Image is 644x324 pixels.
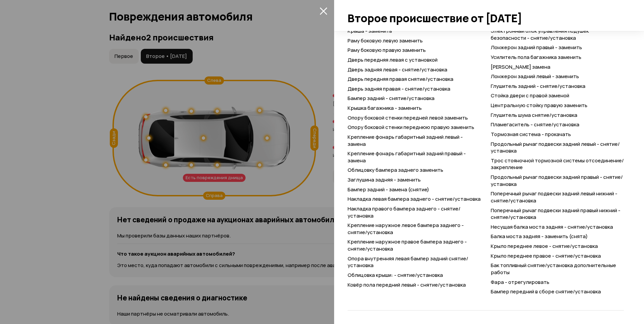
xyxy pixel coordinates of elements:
[348,222,464,236] span: Крепление наружное левое бампера заднего - снятие/установка
[348,186,429,193] span: Бампер задний - замена (снятие)
[348,271,443,279] span: Облицовка крыши: - снятие/установка
[491,102,587,109] span: Центральную стойку правую заменить
[348,238,467,252] span: Крепление наружное правое бампера заднего - снятие/установка
[348,281,466,288] span: Ковёр пола передний левый - снятие/установка
[348,66,447,73] span: Дверь задняя левая - снятие/установка
[348,27,392,34] span: Крыша - заменить
[491,173,623,188] span: Продольный рычаг подвески задний правый - снятие/установка
[348,46,426,54] span: Раму боковую правую заменить
[491,233,588,240] span: Балка моста задняя - заменить (снята)
[491,157,624,171] span: Трос стояночной тормозной системы отсоединение/закрепление
[491,288,601,295] span: Бампер передний в сборе снятие/установка
[348,104,422,111] span: Крышка багажника - заменить
[491,262,616,276] span: Бак топливный снятие/установка дополнительные работы
[348,75,453,83] span: Дверь передняя правая снятие/установка
[491,27,589,41] span: Электронный блок управления подушек безопасности - снятие/установка
[491,54,581,61] span: Усилитель пола багажника заменить
[348,56,438,63] span: Дверь передняя левая с установкой
[491,223,613,230] span: Несущая балка моста задняя - снятие/установка
[491,73,579,80] span: Лонжерон задний левый - заменить
[348,166,443,173] span: Облицовку бампера заднего заменить
[491,131,571,138] span: Тормозная система - прокачать
[491,279,549,286] span: Фара - отрегулировать
[348,85,450,92] span: Дверь задняя правая - снятие/установка
[491,121,579,128] span: Пламегаситель - снятие/установка
[348,255,468,269] span: Опора внутренняя левая бампер задний снятие/установка
[348,37,423,44] span: Раму боковую левую заменить
[348,195,481,202] span: Накладка левая бампера заднего - снятие/установка
[348,114,468,121] span: Опору боковой стенки передней левой заменить
[318,5,329,16] button: закрыть
[491,111,577,119] span: Глушитель шума снятие/установка
[491,92,569,99] span: Стойка двери с правой заменой
[491,242,598,250] span: Крыло переднее левое - снятие/установка
[491,207,620,221] span: Поперечный рычаг подвески задний правый нижний - снятие/установка
[491,140,620,155] span: Продольный рычаг подвески задний левый - снятие/установка
[491,190,617,204] span: Поперечный рычаг подвески задний левый нижний - снятие/установка
[491,63,550,70] span: [PERSON_NAME] замена
[348,150,466,164] span: Крепление фонарь габаритный задний правый - замена
[491,44,582,51] span: Лонжерон задний правый - заменить
[348,133,463,148] span: Крепление фонарь габаритный задний левый - замена
[491,252,601,259] span: Крыло переднее правое - снятие/установка
[348,205,460,219] span: Накладка правого бампера заднего - снятие/установка
[348,124,474,131] span: Опору боковой стенки переднюю правую заменить
[491,83,585,90] span: Глушитель задний - снятие/установка
[348,95,434,102] span: Бампер задний - снятие/установка
[348,176,421,183] span: Заглушина задняя - заменить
